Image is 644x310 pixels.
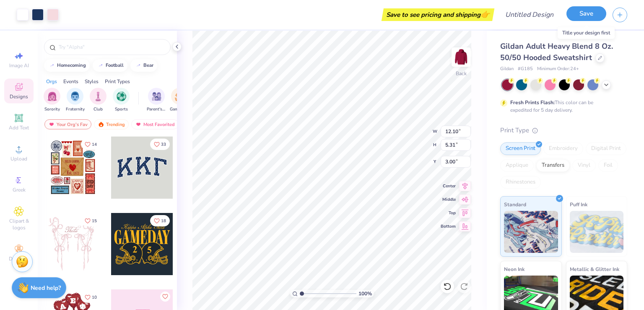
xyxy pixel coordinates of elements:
div: filter for Club [90,88,106,113]
span: Fraternity [66,106,85,113]
div: Back [456,70,467,77]
button: filter button [113,88,130,113]
img: Game Day Image [175,92,184,101]
button: filter button [170,88,189,113]
span: Add Text [9,124,29,131]
input: Untitled Design [499,6,560,23]
img: Standard [504,211,558,253]
div: homecoming [57,63,86,68]
div: Vinyl [572,159,596,172]
img: Sports Image [117,92,126,101]
div: filter for Sports [113,88,130,113]
span: Gildan Adult Heavy Blend 8 Oz. 50/50 Hooded Sweatshirt [500,41,613,63]
img: Back [453,49,470,66]
button: filter button [147,88,166,113]
span: Club [93,106,103,113]
img: most_fav.gif [48,121,55,127]
span: Neon Ink [504,265,525,273]
div: Screen Print [500,142,541,155]
div: Print Type [500,126,627,135]
div: Your Org's Fav [44,119,91,129]
span: Bottom [441,223,456,229]
button: Like [150,139,170,150]
div: Digital Print [586,142,626,155]
span: Middle [441,197,456,202]
img: Sorority Image [47,92,57,101]
div: Transfers [536,159,570,172]
span: Designs [10,93,28,100]
img: trend_line.gif [135,63,142,68]
strong: Need help? [31,284,61,292]
span: 10 [92,295,97,299]
input: Try "Alpha" [58,43,165,51]
span: Top [441,210,456,216]
span: Gildan [500,66,514,73]
span: # G185 [518,66,533,73]
img: Club Image [93,92,103,101]
span: Upload [10,155,27,162]
button: Like [160,292,170,302]
button: football [93,59,127,72]
div: Events [63,78,78,85]
span: Greek [13,187,26,193]
span: 👉 [480,9,490,19]
span: Minimum Order: 24 + [537,66,579,73]
span: Image AI [9,62,29,69]
img: Parent's Weekend Image [152,92,161,101]
img: Fraternity Image [70,92,80,101]
span: Game Day [170,106,189,113]
img: Puff Ink [570,211,624,253]
span: Sorority [44,106,60,113]
span: Parent's Weekend [147,106,166,113]
button: filter button [66,88,85,113]
div: Print Types [105,78,130,85]
div: This color can be expedited for 5 day delivery. [510,99,613,114]
img: most_fav.gif [135,121,142,127]
div: Title your design first [558,27,615,39]
span: 18 [161,219,166,223]
div: filter for Parent's Weekend [147,88,166,113]
span: 14 [92,142,97,147]
button: bear [130,59,157,72]
div: Most Favorited [131,119,179,129]
div: Save to see pricing and shipping [384,8,492,21]
div: Trending [94,119,129,129]
div: filter for Game Day [170,88,189,113]
button: Like [81,215,101,226]
button: filter button [44,88,60,113]
button: filter button [90,88,106,113]
span: 15 [92,219,97,223]
div: bear [143,63,153,68]
button: Like [81,292,101,303]
div: Orgs [46,78,57,85]
img: trending.gif [98,121,104,127]
button: Like [81,139,101,150]
img: trend_line.gif [49,63,55,68]
span: Decorate [9,255,29,262]
span: 33 [161,142,166,147]
span: 100 % [358,290,372,297]
span: Standard [504,200,526,209]
span: Center [441,183,456,189]
button: Save [566,6,606,21]
div: filter for Sorority [44,88,60,113]
strong: Fresh Prints Flash: [510,99,555,106]
button: homecoming [44,59,90,72]
div: Foil [598,159,618,172]
div: Applique [500,159,534,172]
span: Sports [115,106,128,113]
div: football [106,63,124,68]
span: Clipart & logos [4,218,34,231]
div: Rhinestones [500,176,541,189]
span: Puff Ink [570,200,587,209]
div: filter for Fraternity [66,88,85,113]
button: Like [150,215,170,226]
img: trend_line.gif [97,63,104,68]
span: Metallic & Glitter Ink [570,265,619,273]
div: Styles [85,78,99,85]
div: Embroidery [543,142,583,155]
